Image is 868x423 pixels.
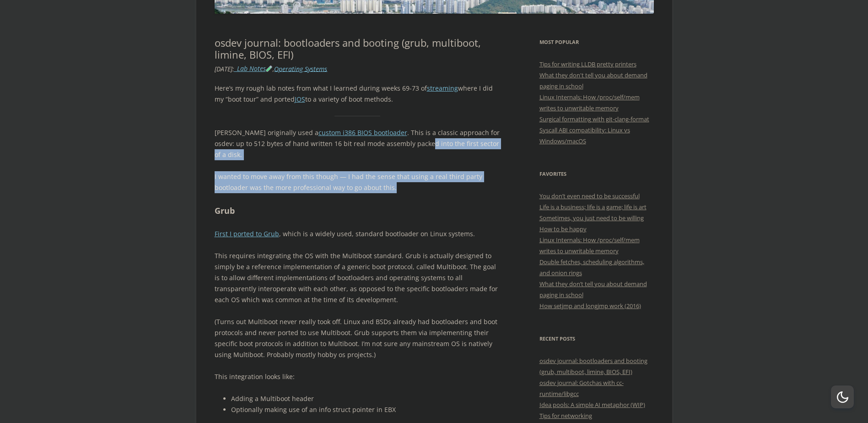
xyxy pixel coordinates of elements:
h1: osdev journal: bootloaders and booting (grub, multiboot, limine, BIOS, EFI) [215,37,501,61]
a: Tips for writing LLDB pretty printers [539,60,636,68]
p: I wanted to move away from this though — I had the sense that using a real third party bootloader... [215,171,501,193]
p: , which is a widely used, standard bootloader on Linux systems. [215,228,501,239]
p: This integration looks like: [215,371,501,382]
a: Sometimes, you just need to be willing [539,214,644,222]
a: osdev journal: Gotchas with cc-runtime/libgcc [539,379,624,398]
a: Operating Systems [274,64,327,73]
a: Tips for networking [539,412,592,420]
a: JOS [295,95,305,103]
a: Syscall ABI compatibility: Linux vs Windows/macOS [539,126,630,145]
p: [PERSON_NAME] originally used a . This is a classic approach for osdev: up to 512 bytes of hand w... [215,127,501,160]
p: This requires integrating the OS with the Multiboot standard. Grub is actually designed to simply... [215,250,501,305]
a: custom i386 BIOS bootloader [318,128,407,137]
a: Idea pools: A simple AI metaphor (WIP) [539,401,645,409]
a: osdev journal: bootloaders and booting (grub, multiboot, limine, BIOS, EFI) [539,357,647,376]
time: [DATE] [215,64,232,73]
a: Life is a business; life is a game; life is art [539,203,647,211]
p: Here’s my rough lab notes from what I learned during weeks 69-73 of where I did my “boot tour” an... [215,83,501,105]
p: (Turns out Multiboot never really took off. Linux and BSDs already had bootloaders and boot proto... [215,316,501,360]
h3: Favorites [539,168,654,179]
a: How setjmp and longjmp work (2016) [539,302,641,310]
a: How to be happy [539,225,587,233]
i: : , [215,64,328,73]
a: Linux Internals: How /proc/self/mem writes to unwritable memory [539,93,640,112]
a: What they don’t tell you about demand paging in school [539,280,647,299]
h3: Recent Posts [539,333,654,344]
li: Optionally making use of an info struct pointer in EBX [231,404,501,415]
li: Adding a Multiboot header [231,393,501,404]
a: Double fetches, scheduling algorithms, and onion rings [539,258,644,277]
a: Surgical formatting with git-clang-format [539,115,649,123]
h3: Most Popular [539,37,654,48]
h2: Grub [215,204,501,217]
a: What they don't tell you about demand paging in school [539,71,647,90]
a: streaming [427,84,458,92]
a: Linux Internals: How /proc/self/mem writes to unwritable memory [539,236,640,255]
a: You don’t even need to be successful [539,192,640,200]
a: First I ported to Grub [215,229,279,238]
a: _Lab Notes [234,64,273,73]
img: 🧪 [266,65,272,72]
